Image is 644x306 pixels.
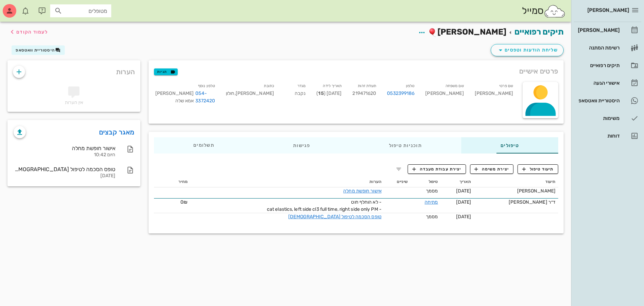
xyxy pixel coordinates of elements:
[577,80,620,86] div: אישורי הגעה
[544,4,566,18] img: SmileCloud logo
[429,28,437,37] img: ballon.2b982a8d.png
[477,199,555,206] div: ד״ר [PERSON_NAME]
[426,214,438,220] span: מסמך
[190,177,384,187] th: הערות
[20,5,24,9] span: תג
[410,177,441,187] th: טיפול
[352,90,376,96] span: 219471620
[99,127,135,138] a: מאגר קבצים
[8,26,48,38] button: לעמוד הקודם
[14,173,115,179] div: [DATE]
[470,164,514,174] button: יצירת משימה
[16,48,55,53] span: היסטוריית וואטסאפ
[456,188,471,194] span: [DATE]
[574,93,641,109] a: היסטוריית וואטסאפ
[235,90,236,96] span: ,
[318,90,324,96] strong: 15
[577,116,620,121] div: משימות
[264,84,274,88] small: כתובת
[12,45,65,55] button: היסטוריית וואטסאפ
[437,27,506,37] span: [PERSON_NAME]
[235,90,274,96] span: [PERSON_NAME]
[522,4,566,18] div: סמייל
[14,166,115,172] div: טופס הסכמה לטיפול [DEMOGRAPHIC_DATA]
[157,69,175,75] span: תגיות
[456,199,471,205] span: [DATE]
[574,128,641,144] a: דוחות
[577,45,620,50] div: רשימת המתנה
[446,84,464,88] small: שם משפחה
[193,143,214,148] span: תשלומים
[343,188,382,194] a: אישור חופשת מחלה
[180,199,188,205] span: 0₪
[316,90,341,96] span: [DATE] ( )
[499,84,513,88] small: שם פרטי
[154,68,178,75] button: תגיות
[420,81,469,109] div: [PERSON_NAME]
[16,29,48,35] span: לעמוד הקודם
[441,177,474,187] th: תאריך
[426,188,438,194] span: מסמך
[154,177,190,187] th: מחיר
[519,66,558,77] span: פרטים אישיים
[574,110,641,126] a: משימות
[522,166,554,172] span: תיעוד טיפול
[574,22,641,38] a: [PERSON_NAME]
[461,137,558,154] div: טיפולים
[267,199,382,212] span: - לא הוחלף חוט - cat elastics, left side cl3 full time, right side only PM
[496,46,558,54] span: שליחת הודעות וטפסים
[7,60,140,80] div: הערות
[574,57,641,74] a: תיקים רפואיים
[514,27,564,37] a: תיקים רפואיים
[14,145,115,151] div: אישור חופשת מחלה
[297,84,306,88] small: מגדר
[65,100,83,105] span: אין הערות
[518,164,558,174] button: תיעוד טיפול
[474,177,558,187] th: תיעוד
[406,84,415,88] small: טלפון
[387,90,414,97] a: 0532399186
[491,44,564,56] button: שליחת הודעות וטפסים
[456,214,471,220] span: [DATE]
[577,133,620,139] div: דוחות
[155,90,215,105] div: [PERSON_NAME] אמא שלה
[198,84,215,88] small: טלפון נוסף
[574,40,641,56] a: רשימת המתנה
[587,7,629,13] span: [PERSON_NAME]
[279,81,311,109] div: נקבה
[358,84,376,88] small: תעודת זהות
[384,177,410,187] th: שיניים
[408,164,466,174] button: יצירת עבודת מעבדה
[474,166,509,172] span: יצירת משימה
[574,75,641,91] a: אישורי הגעה
[350,137,461,154] div: תוכניות טיפול
[226,90,235,96] span: חולון
[477,187,555,195] div: [PERSON_NAME]
[254,137,350,154] div: פגישות
[288,214,382,220] a: טופס הסכמה לטיפול [DEMOGRAPHIC_DATA]
[412,166,461,172] span: יצירת עבודת מעבדה
[14,152,115,158] div: היום 10:42
[469,81,519,109] div: [PERSON_NAME]
[577,27,620,33] div: [PERSON_NAME]
[425,199,438,205] a: מתיחה
[323,84,341,88] small: תאריך לידה
[577,63,620,68] div: תיקים רפואיים
[195,90,215,105] a: 054-3372420
[577,98,620,103] div: היסטוריית וואטסאפ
